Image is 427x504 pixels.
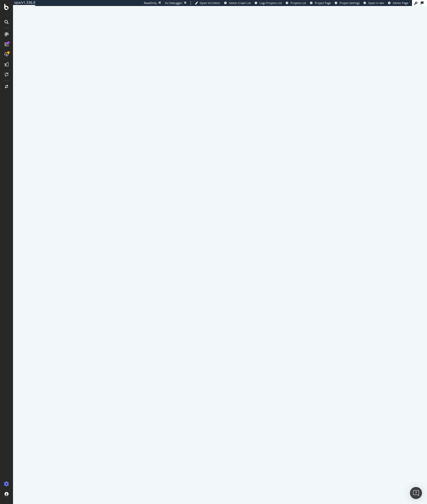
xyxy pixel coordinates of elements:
span: Admin Page [393,1,408,5]
a: Open Viz Editor [195,1,220,5]
span: Project Page [315,1,331,5]
div: Viz Debugger: [165,1,183,5]
span: Projects List [290,1,306,5]
span: Admin Crawl List [229,1,251,5]
a: Logs Projects List [255,1,282,5]
div: Open Intercom Messenger [410,487,422,499]
a: Admin Crawl List [224,1,251,5]
span: Open in dev [368,1,384,5]
span: Project Settings [339,1,360,5]
a: Projects List [286,1,306,5]
div: ReadOnly: [144,1,157,5]
a: Open in dev [363,1,384,5]
span: Open Viz Editor [200,1,220,5]
a: Project Page [310,1,331,5]
a: Admin Page [388,1,408,5]
a: Project Settings [335,1,360,5]
span: Logs Projects List [259,1,282,5]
